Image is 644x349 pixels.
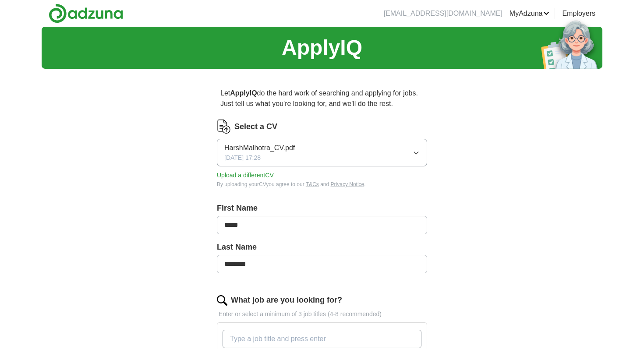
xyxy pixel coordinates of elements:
[331,181,364,187] a: Privacy Notice
[223,330,421,348] input: Type a job title and press enter
[217,171,274,180] button: Upload a differentCV
[230,89,257,97] strong: ApplyIQ
[217,241,427,253] label: Last Name
[306,181,319,187] a: T&Cs
[217,295,227,306] img: search.png
[282,32,362,63] h1: ApplyIQ
[224,143,295,153] span: HarshMalhotra_CV.pdf
[231,294,342,306] label: What job are you looking for?
[49,4,123,23] img: Adzuna logo
[217,120,231,134] img: CV Icon
[217,85,427,113] p: Let do the hard work of searching and applying for jobs. Just tell us what you're looking for, an...
[224,153,261,162] span: [DATE] 17:28
[562,8,595,19] a: Employers
[217,202,427,214] label: First Name
[384,8,502,19] li: [EMAIL_ADDRESS][DOMAIN_NAME]
[217,139,427,166] button: HarshMalhotra_CV.pdf[DATE] 17:28
[510,8,550,19] a: MyAdzuna
[217,180,427,188] div: By uploading your CV you agree to our and .
[234,121,277,133] label: Select a CV
[217,310,427,319] p: Enter or select a minimum of 3 job titles (4-8 recommended)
